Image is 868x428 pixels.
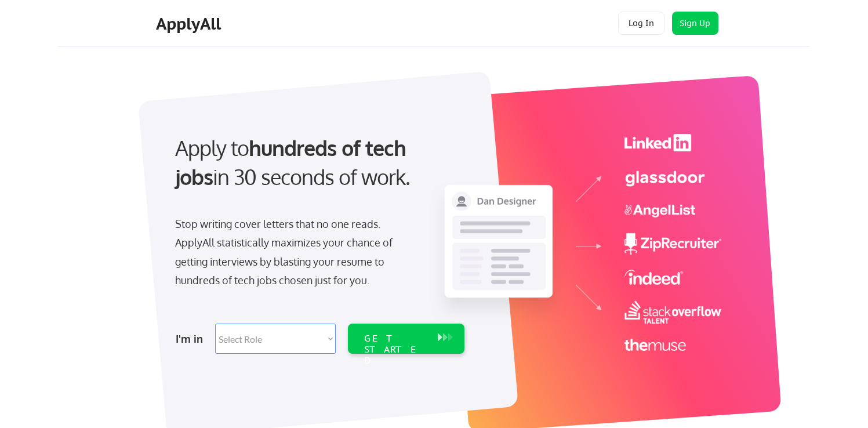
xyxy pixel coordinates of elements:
strong: hundreds of tech jobs [175,135,411,190]
div: GET STARTED [364,333,426,367]
div: ApplyAll [156,14,224,34]
div: Stop writing cover letters that no one reads. ApplyAll statistically maximizes your chance of get... [175,215,413,290]
button: Sign Up [672,12,718,35]
div: Apply to in 30 seconds of work. [175,133,460,192]
button: Log In [618,12,664,35]
div: I'm in [176,329,208,348]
